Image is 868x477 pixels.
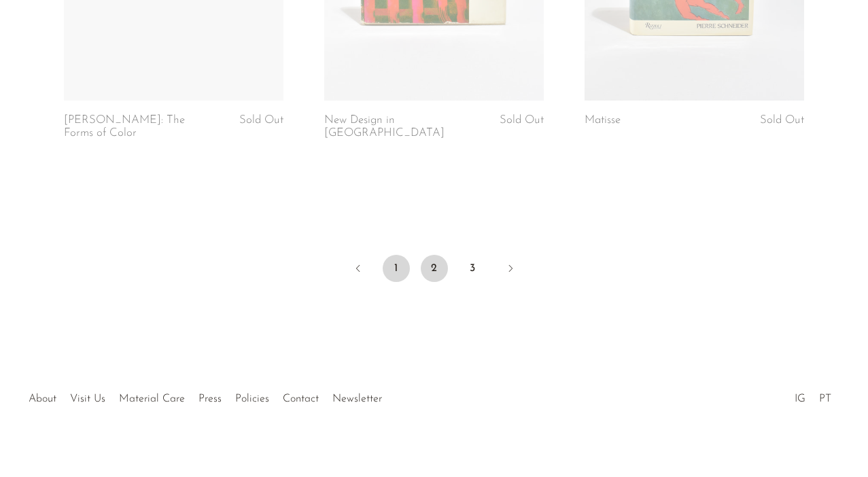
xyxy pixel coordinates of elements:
[198,393,222,404] a: Press
[585,114,621,126] a: Matisse
[283,393,319,404] a: Contact
[29,393,56,404] a: About
[239,114,283,126] span: Sold Out
[760,114,804,126] span: Sold Out
[497,255,524,285] a: Next
[500,114,544,126] span: Sold Out
[421,255,448,282] span: 2
[459,255,486,282] a: 3
[788,383,838,408] ul: Social Medias
[70,393,105,404] a: Visit Us
[819,393,831,404] a: PT
[795,393,805,404] a: IG
[324,114,470,139] a: New Design in [GEOGRAPHIC_DATA]
[22,383,389,408] ul: Quick links
[119,393,185,404] a: Material Care
[64,114,209,139] a: [PERSON_NAME]: The Forms of Color
[345,255,372,285] a: Previous
[383,255,410,282] a: 1
[235,393,269,404] a: Policies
